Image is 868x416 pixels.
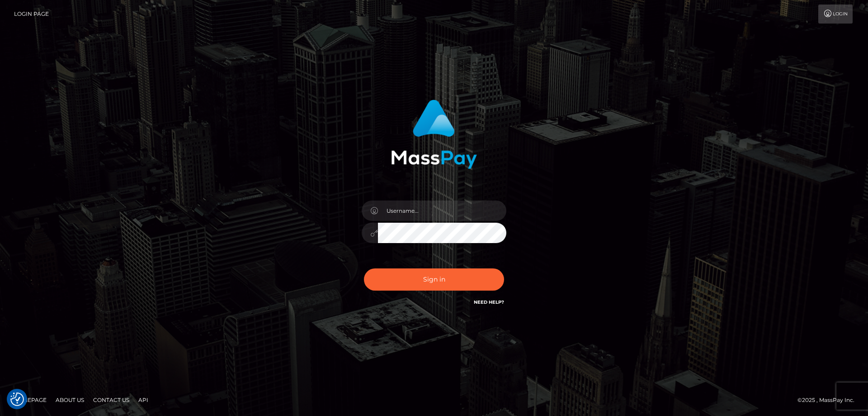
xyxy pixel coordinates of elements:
[391,100,477,169] img: MassPay Login
[14,5,49,24] a: Login Page
[364,268,504,291] button: Sign in
[474,299,504,305] a: Need Help?
[10,393,50,407] a: Homepage
[378,201,506,221] input: Username...
[52,393,88,407] a: About Us
[10,392,24,406] button: Consent Preferences
[135,393,152,407] a: API
[10,392,24,406] img: Revisit consent button
[818,5,853,24] a: Login
[90,393,133,407] a: Contact Us
[797,395,861,405] div: © 2025 , MassPay Inc.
